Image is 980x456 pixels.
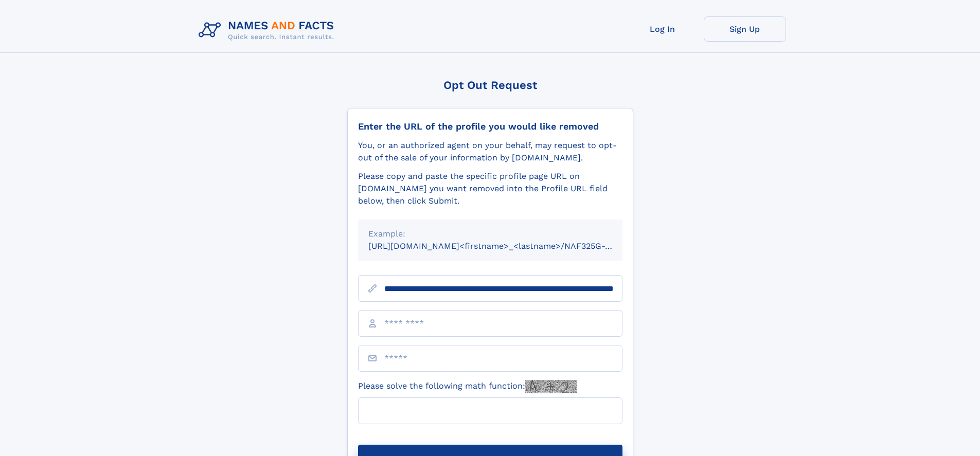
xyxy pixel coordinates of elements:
[621,16,704,42] a: Log In
[358,170,622,207] div: Please copy and paste the specific profile page URL on [DOMAIN_NAME] you want removed into the Pr...
[704,16,786,42] a: Sign Up
[368,241,642,251] small: [URL][DOMAIN_NAME]<firstname>_<lastname>/NAF325G-xxxxxxxx
[194,16,343,44] img: Logo Names and Facts
[358,139,622,164] div: You, or an authorized agent on your behalf, may request to opt-out of the sale of your informatio...
[347,79,633,92] div: Opt Out Request
[368,228,612,240] div: Example:
[358,380,577,393] label: Please solve the following math function:
[358,121,622,132] div: Enter the URL of the profile you would like removed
